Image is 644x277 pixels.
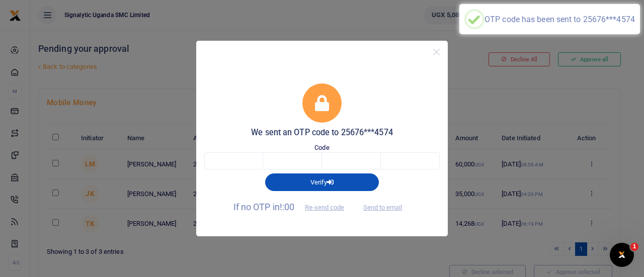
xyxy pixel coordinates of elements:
[630,243,638,251] span: 1
[314,143,329,153] label: Code
[429,45,444,59] button: Close
[204,128,440,138] h5: We sent an OTP code to 25676***4574
[265,173,379,191] button: Verify
[485,15,635,24] div: OTP code has been sent to 25676***4574
[280,202,294,212] span: !:00
[610,243,634,267] iframe: Intercom live chat
[233,202,353,212] span: If no OTP in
